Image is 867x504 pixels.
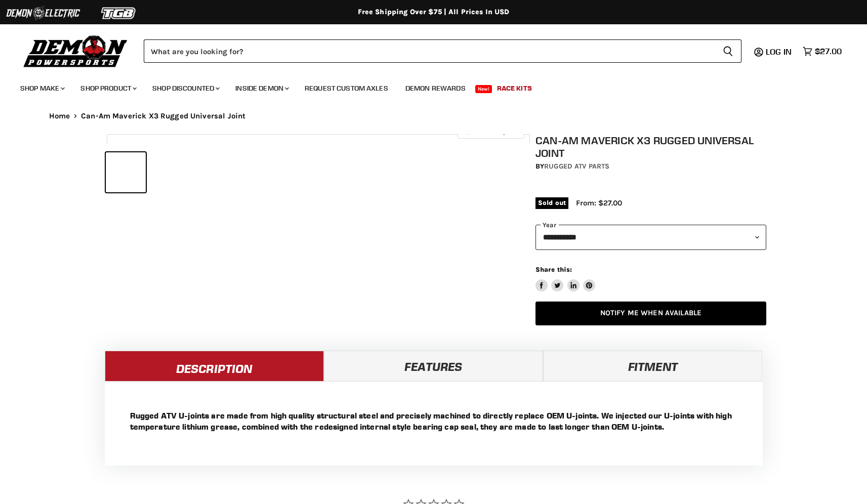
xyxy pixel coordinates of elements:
[81,4,157,23] img: TGB Logo 2
[489,78,540,99] a: Race Kits
[815,47,842,56] span: $27.00
[29,112,839,120] nav: Breadcrumbs
[73,78,143,99] a: Shop Product
[106,152,146,192] button: IMAGE thumbnail
[29,8,839,17] div: Free Shipping Over $75 | All Prices In USD
[761,47,798,56] a: Log in
[475,85,492,93] span: New!
[535,266,572,273] span: Share this:
[535,302,766,325] a: Notify Me When Available
[228,78,295,99] a: Inside Demon
[130,410,737,432] p: Rugged ATV U-joints are made from high quality structural steel and precisely machined to directl...
[105,351,324,381] a: Description
[5,4,81,23] img: Demon Electric Logo 2
[81,112,245,120] span: Can-Am Maverick X3 Rugged Universal Joint
[544,162,609,171] a: Rugged ATV Parts
[535,225,766,249] select: year
[576,198,622,207] span: From: $27.00
[20,33,131,69] img: Demon Powersports
[463,128,519,135] span: Click to expand
[324,351,543,381] a: Features
[535,134,766,159] h1: Can-Am Maverick X3 Rugged Universal Joint
[535,161,766,172] div: by
[798,44,847,59] a: $27.00
[297,78,396,99] a: Request Custom Axles
[144,39,741,63] form: Product
[715,39,741,63] button: Search
[13,74,839,99] ul: Main menu
[543,351,762,381] a: Fitment
[144,39,715,63] input: Search
[398,78,473,99] a: Demon Rewards
[145,78,226,99] a: Shop Discounted
[49,112,70,120] a: Home
[13,78,71,99] a: Shop Make
[535,265,596,292] aside: Share this:
[535,197,568,208] span: Sold out
[766,47,792,57] span: Log in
